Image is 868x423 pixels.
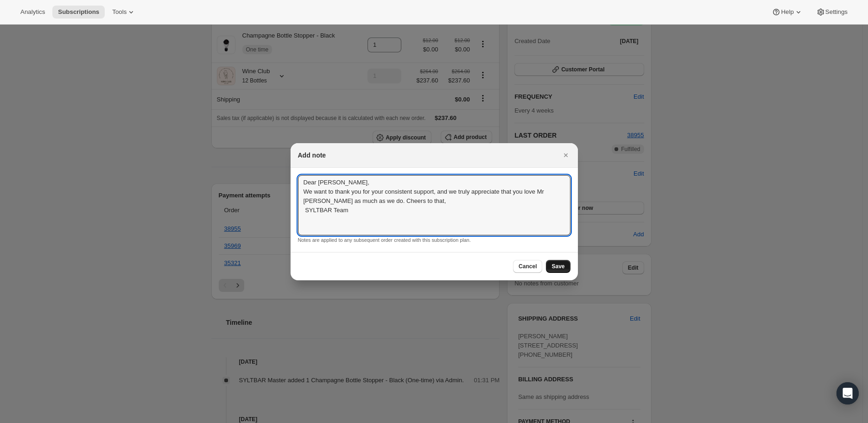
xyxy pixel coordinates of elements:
button: Save [546,260,570,273]
button: Subscriptions [52,6,105,19]
textarea: Dear [PERSON_NAME], We want to thank you for your consistent support, and we truly appreciate tha... [298,175,570,235]
button: Tools [107,6,141,19]
div: Open Intercom Messenger [836,382,859,404]
button: Analytics [15,6,51,19]
span: Settings [825,8,848,16]
span: Help [781,8,793,16]
span: Cancel [519,263,537,270]
span: Analytics [20,8,45,16]
button: Close [559,149,572,162]
h2: Add note [298,151,326,160]
button: Settings [811,6,853,19]
button: Cancel [513,260,542,273]
span: Subscriptions [58,8,99,16]
small: Notes are applied to any subsequent order created with this subscription plan. [298,237,471,243]
span: Save [551,263,564,270]
button: Help [766,6,808,19]
span: Tools [112,8,127,16]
